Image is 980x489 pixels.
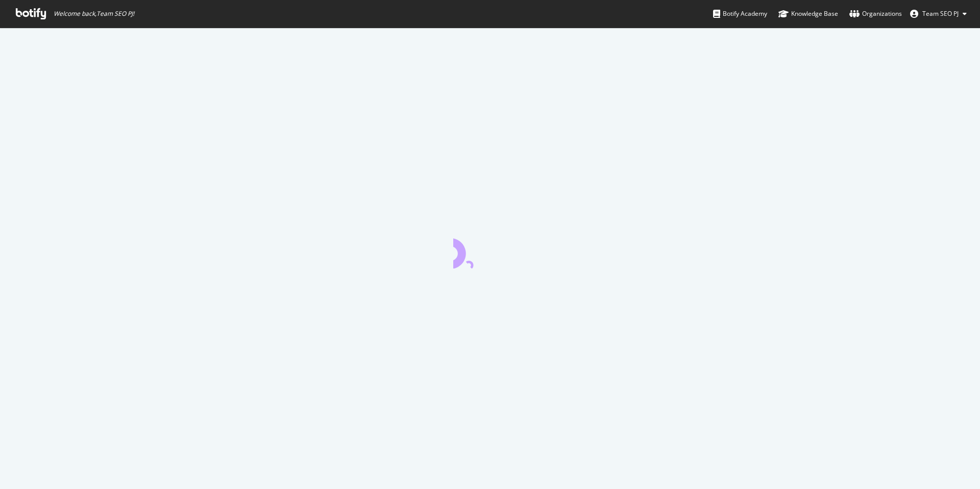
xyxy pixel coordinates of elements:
[778,9,838,19] div: Knowledge Base
[453,232,527,268] div: animation
[902,6,975,22] button: Team SEO PJ
[54,10,134,18] span: Welcome back, Team SEO PJ !
[849,9,902,19] div: Organizations
[922,9,959,18] span: Team SEO PJ
[713,9,767,19] div: Botify Academy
